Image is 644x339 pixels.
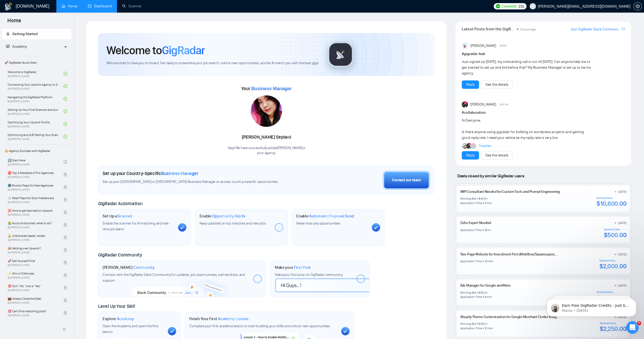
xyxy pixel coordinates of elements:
[8,208,58,213] span: ❌ How to get banned on Upwork
[63,248,67,252] span: lock
[520,28,536,31] span: 2 hours ago
[63,135,67,138] span: check-circle
[460,201,482,205] div: Application Time
[162,43,205,57] span: GigRadar
[63,173,67,176] span: lock
[618,190,627,194] div: [DATE]
[634,4,642,8] a: setting
[8,258,58,264] span: 🚀 Sell Yourself First
[63,122,67,126] span: check-circle
[500,43,507,48] span: [DATE]
[63,210,67,214] span: lock
[618,221,627,225] div: [DATE]
[6,45,10,48] span: fund-projection-screen
[296,214,354,219] h1: Enable
[63,236,67,239] span: lock
[604,228,627,231] div: Contract Value
[8,226,58,229] span: By [PERSON_NAME]
[460,259,482,263] div: Application Time
[460,196,476,201] div: Winning Bid
[604,231,627,239] div: $500.00
[539,288,644,325] iframe: Intercom notifications message
[8,195,58,201] span: ☠️ Fatal Traps for Solo Freelancers
[462,26,515,32] span: Latest Posts from the GigRadar Community
[63,198,67,201] span: lock
[455,171,526,181] span: Deals closed by similar GigRadar users
[328,41,354,68] img: gigradar-logo.png
[98,303,135,309] span: Level Up Your Skill
[133,265,154,270] span: Community
[8,246,58,251] span: 🙈 Getting over Upwork?
[2,29,71,39] li: Getting Started
[496,4,500,8] img: upwork-logo.png
[479,143,491,149] a: 5replies
[460,228,482,232] div: Application Time
[3,17,25,28] span: Home
[88,4,112,8] a: dashboardDashboard
[481,80,513,89] button: See the details
[228,151,305,156] p: your agency .
[63,261,67,264] span: lock
[4,2,13,11] img: logo
[63,311,67,315] span: lock
[6,32,10,36] span: rocket
[63,273,67,277] span: lock
[466,82,475,88] a: Reply
[485,82,508,88] a: See the details
[480,196,484,201] div: 40
[460,326,482,330] div: Application Time
[485,326,493,330] div: 10 min
[460,322,476,326] div: Winning Bid
[481,151,513,160] button: See the details
[2,57,71,68] span: 🚀 GigRadar Quick Start
[8,176,58,179] span: By [PERSON_NAME]
[8,93,63,105] a: Navigating the GigRadar PlatformBy[PERSON_NAME]
[485,228,491,232] div: 18 hr
[2,146,71,156] span: 👑 Agency Success with GigRadar
[637,321,641,325] span: 7
[12,44,27,49] span: Academy
[531,4,535,8] span: user
[8,68,63,79] a: Welcome to GigRadarBy[PERSON_NAME]
[462,43,468,49] img: Anisuzzaman Khan
[8,131,63,142] a: Optimizing and A/B Testing Your Scanner for Better ResultsBy[PERSON_NAME]
[103,272,245,283] span: Connect with the GigRadar Slack Community for updates, job opportunities, partnerships, and support.
[599,262,627,270] div: $2,000.00
[63,97,67,101] span: check-circle
[500,102,509,107] span: 9:40 AM
[485,201,492,205] div: 5 min
[12,32,37,36] span: Getting Started
[200,221,267,226] span: Keep updated on top matches and new jobs.
[103,171,198,176] h1: Set up your Country-Specific
[132,273,232,297] img: slackcommunity-bg.png
[8,188,58,191] span: By [PERSON_NAME]
[485,259,493,263] div: 20 min
[212,214,245,219] span: Opportunity Alerts
[622,27,625,31] span: export
[462,110,625,116] h1: # collaboration
[122,4,142,8] a: searchScanner
[251,95,282,127] img: 1708932398273-WhatsApp%20Image%202024-02-26%20at%2015.20.52.jpeg
[63,223,67,227] span: lock
[485,152,508,158] a: See the details
[484,322,487,326] div: /hr
[106,43,205,57] h1: Welcome to
[8,213,58,216] span: By [PERSON_NAME]
[8,296,58,301] span: 💼 Always Close the Deal
[103,324,159,334] span: Open the Academy and open the first lesson.
[484,196,487,201] div: /hr
[98,252,142,258] span: GigRadar Community
[275,265,311,270] h1: Make your
[8,80,63,92] a: Connecting Your Upwork Agency to GigRadarBy[PERSON_NAME]
[600,325,627,333] div: $2,250.00
[6,44,27,49] span: Academy
[8,289,58,292] span: By [PERSON_NAME]
[63,72,67,75] span: check-circle
[470,43,496,49] span: [PERSON_NAME]
[228,133,305,142] div: [PERSON_NAME] Sepiani
[63,298,67,302] span: lock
